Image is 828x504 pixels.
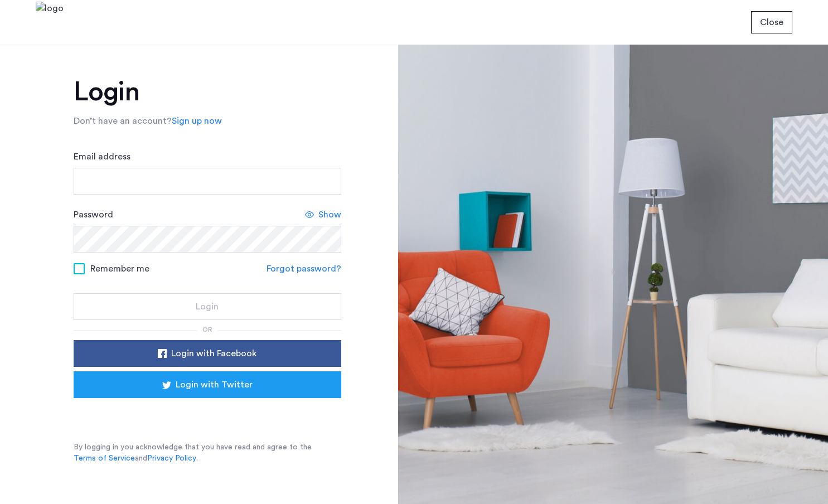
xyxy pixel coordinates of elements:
a: Terms of Service [74,453,135,464]
button: button [751,11,792,33]
span: Remember me [90,262,149,275]
h1: Login [74,79,341,105]
label: Email address [74,150,130,163]
img: logo [36,2,64,43]
span: Login [196,300,219,313]
a: Forgot password? [267,262,341,275]
span: or [202,326,212,333]
span: Login with Facebook [171,347,256,360]
span: Close [760,16,783,29]
a: Sign up now [172,114,222,128]
span: Login with Twitter [176,378,253,391]
button: button [74,293,341,320]
a: Privacy Policy [147,453,196,464]
label: Password [74,208,113,221]
button: button [74,371,341,398]
span: Show [318,208,341,221]
button: button [74,340,341,367]
p: By logging in you acknowledge that you have read and agree to the and . [74,442,341,464]
span: Don’t have an account? [74,117,172,125]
